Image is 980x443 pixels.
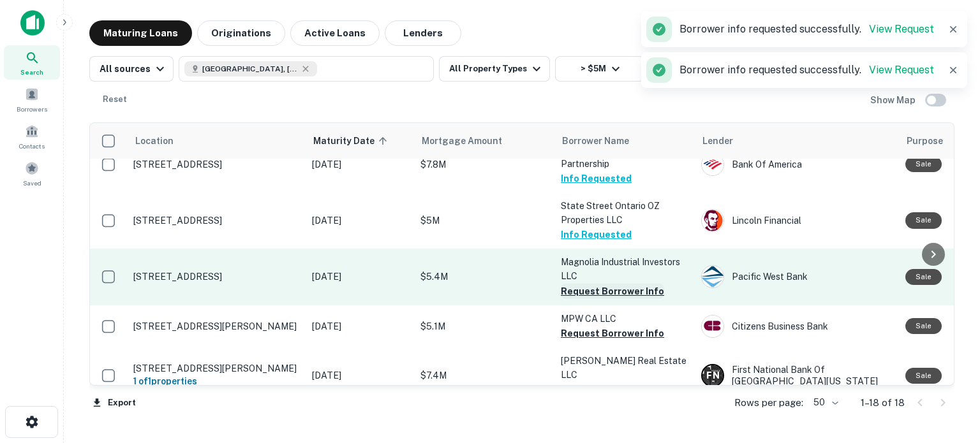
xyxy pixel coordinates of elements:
button: > $5M [555,56,644,82]
p: [DATE] [312,270,408,284]
p: $5M [420,214,548,228]
p: [DATE] [312,368,408,382]
button: All sources [89,56,174,82]
th: Lender [695,123,899,159]
div: 50 [808,393,840,412]
img: picture [702,210,724,231]
p: Rows per page: [734,395,803,410]
span: Borrowers [17,104,47,114]
img: capitalize-icon.png [20,10,45,36]
span: Purpose [907,133,943,149]
div: Sale [905,212,942,228]
p: 1–18 of 18 [861,395,905,410]
span: Search [20,67,43,77]
span: Maturity Date [313,133,391,149]
div: Sale [905,318,942,334]
p: [STREET_ADDRESS][PERSON_NAME] [133,363,299,374]
button: Active Loans [290,20,380,46]
button: Request Borrower Info [561,284,664,299]
div: All sources [100,61,168,76]
div: Sale [905,368,942,384]
a: Contacts [4,119,60,154]
div: Bank Of America [701,153,893,176]
p: Borrower info requested successfully. [679,62,934,78]
img: picture [702,266,724,287]
div: Pacific West Bank [701,265,893,288]
p: [STREET_ADDRESS] [133,215,299,226]
p: [DATE] [312,214,408,228]
th: Location [127,123,306,159]
p: [STREET_ADDRESS][PERSON_NAME] [133,321,299,332]
img: picture [702,154,724,175]
p: $5.1M [420,319,548,333]
span: Borrower Name [562,133,629,149]
p: $5.4M [420,270,548,284]
h6: 1 of 1 properties [133,374,299,388]
div: Lincoln Financial [701,209,893,232]
p: $7.8M [420,157,548,171]
span: Location [135,133,174,149]
button: Request Borrower Info [561,382,664,397]
div: Citizens Business Bank [701,315,893,338]
button: Request Borrower Info [561,326,664,341]
p: Borrower info requested successfully. [679,22,934,37]
a: View Request [869,64,934,76]
th: Mortgage Amount [414,123,554,159]
p: $7.4M [420,368,548,382]
iframe: Chat Widget [916,341,980,402]
a: Search [4,45,60,80]
p: State Street Ontario OZ Properties LLC [561,199,688,227]
button: Info Requested [561,227,632,242]
th: Maturity Date [306,123,414,159]
h6: Show Map [870,93,917,107]
span: [GEOGRAPHIC_DATA], [GEOGRAPHIC_DATA], [GEOGRAPHIC_DATA] [202,63,298,75]
p: [DATE] [312,319,408,333]
p: Magnolia Industrial Investors LLC [561,255,688,283]
p: MPW CA LLC [561,312,688,326]
button: Originations [197,20,285,46]
span: Saved [23,178,41,188]
button: All Property Types [439,56,550,82]
button: Export [89,393,139,412]
th: Borrower Name [554,123,695,159]
button: Lenders [385,20,461,46]
button: Reset [94,87,135,112]
p: [STREET_ADDRESS] [133,271,299,282]
img: picture [702,316,724,337]
button: Maturing Loans [89,20,192,46]
div: First National Bank Of [GEOGRAPHIC_DATA][US_STATE] [701,364,893,387]
button: Info Requested [561,171,632,186]
a: Saved [4,156,60,191]
span: Mortgage Amount [422,133,519,149]
a: Borrowers [4,82,60,117]
button: [GEOGRAPHIC_DATA], [GEOGRAPHIC_DATA], [GEOGRAPHIC_DATA] [179,56,434,82]
div: Sale [905,156,942,172]
p: [STREET_ADDRESS] [133,159,299,170]
div: Sale [905,269,942,285]
p: [PERSON_NAME] Real Estate LLC [561,354,688,382]
p: F N [706,369,719,382]
span: Contacts [19,141,45,151]
p: [DATE] [312,157,408,171]
span: Lender [702,133,733,149]
a: View Request [869,23,934,35]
